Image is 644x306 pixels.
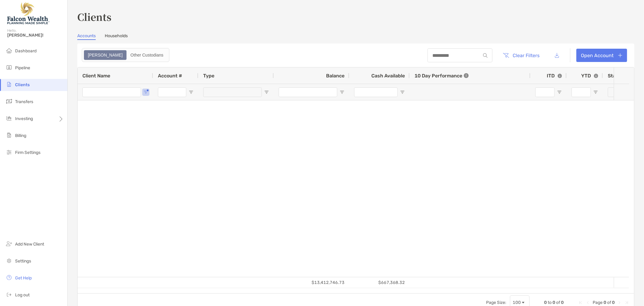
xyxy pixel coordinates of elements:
[158,87,186,97] input: Account # Filter Input
[158,73,182,79] span: Account #
[5,274,13,281] img: get-help icon
[5,257,13,264] img: settings icon
[581,73,598,79] div: YTD
[624,300,629,305] div: Last Page
[326,73,344,79] span: Balance
[189,90,194,95] button: Open Filter Menu
[127,51,167,59] div: Other Custodians
[85,51,126,59] div: Zoe
[143,90,148,95] button: Open Filter Menu
[5,115,13,122] img: investing icon
[264,90,269,95] button: Open Filter Menu
[578,300,583,305] div: First Page
[15,242,44,247] span: Add New Client
[5,64,13,71] img: pipeline icon
[561,300,564,305] span: 0
[371,73,405,79] span: Cash Available
[279,87,337,97] input: Balance Filter Input
[82,87,141,97] input: Client Name Filter Input
[593,90,598,95] button: Open Filter Menu
[556,300,560,305] span: of
[15,275,32,281] span: Get Help
[607,300,611,305] span: of
[604,300,606,305] span: 0
[544,300,547,305] span: 0
[105,33,128,40] a: Households
[5,98,13,105] img: transfers icon
[400,90,405,95] button: Open Filter Menu
[535,87,555,97] input: ITD Filter Input
[486,300,506,305] div: Page Size:
[349,277,410,288] div: $667,368.32
[5,148,13,156] img: firm-settings icon
[203,73,214,79] span: Type
[7,2,50,24] img: Falcon Wealth Planning Logo
[513,300,521,305] div: 100
[15,99,33,104] span: Transfers
[612,300,615,305] span: 0
[483,53,488,58] img: input icon
[585,300,590,305] div: Previous Page
[547,73,562,79] div: ITD
[576,49,627,62] a: Open Account
[15,150,40,155] span: Firm Settings
[82,48,169,62] div: segmented control
[557,90,562,95] button: Open Filter Menu
[340,90,344,95] button: Open Filter Menu
[5,240,13,247] img: add_new_client icon
[15,259,31,264] span: Settings
[5,81,13,88] img: clients icon
[415,67,469,84] div: 10 Day Performance
[5,291,13,298] img: logout icon
[77,33,96,40] a: Accounts
[572,87,591,97] input: YTD Filter Input
[15,48,37,54] span: Dashboard
[77,10,634,24] h3: Clients
[15,82,30,87] span: Clients
[15,65,30,70] span: Pipeline
[15,116,33,121] span: Investing
[617,300,622,305] div: Next Page
[608,73,623,79] span: Status
[15,292,30,298] span: Log out
[548,300,552,305] span: to
[274,277,349,288] div: $13,412,746.73
[82,73,110,79] span: Client Name
[7,33,64,38] span: [PERSON_NAME]!
[553,300,555,305] span: 0
[593,300,603,305] span: Page
[5,132,13,139] img: billing icon
[498,49,544,62] button: Clear Filters
[15,133,26,138] span: Billing
[354,87,398,97] input: Cash Available Filter Input
[5,47,13,54] img: dashboard icon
